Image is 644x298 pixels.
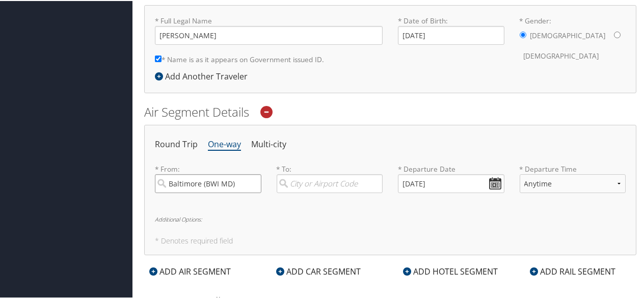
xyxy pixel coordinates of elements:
[208,134,241,153] li: One-way
[155,134,198,153] li: Round Trip
[520,15,626,65] label: * Gender:
[277,163,383,192] label: * To:
[155,163,261,192] label: * From:
[155,55,162,61] input: * Name is as it appears on Government issued ID.
[155,173,261,192] input: City or Airport Code
[524,45,599,65] label: [DEMOGRAPHIC_DATA]
[398,15,504,44] label: * Date of Birth:
[271,264,366,277] div: ADD CAR SEGMENT
[520,31,526,37] input: * Gender:[DEMOGRAPHIC_DATA][DEMOGRAPHIC_DATA]
[144,264,236,277] div: ADD AIR SEGMENT
[155,49,324,68] label: * Name is as it appears on Government issued ID.
[398,163,504,173] label: * Departure Date
[530,25,606,44] label: [DEMOGRAPHIC_DATA]
[398,173,504,192] input: MM/DD/YYYY
[520,163,626,200] label: * Departure Time
[398,25,504,44] input: * Date of Birth:
[155,236,626,243] h5: * Denotes required field
[155,215,626,221] h6: Additional Options:
[155,69,253,82] div: Add Another Traveler
[525,264,621,277] div: ADD RAIL SEGMENT
[251,134,286,153] li: Multi-city
[144,102,636,120] h2: Air Segment Details
[398,264,503,277] div: ADD HOTEL SEGMENT
[277,173,383,192] input: City or Airport Code
[614,31,621,37] input: * Gender:[DEMOGRAPHIC_DATA][DEMOGRAPHIC_DATA]
[520,173,626,192] select: * Departure Time
[155,15,383,44] label: * Full Legal Name
[155,25,383,44] input: * Full Legal Name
